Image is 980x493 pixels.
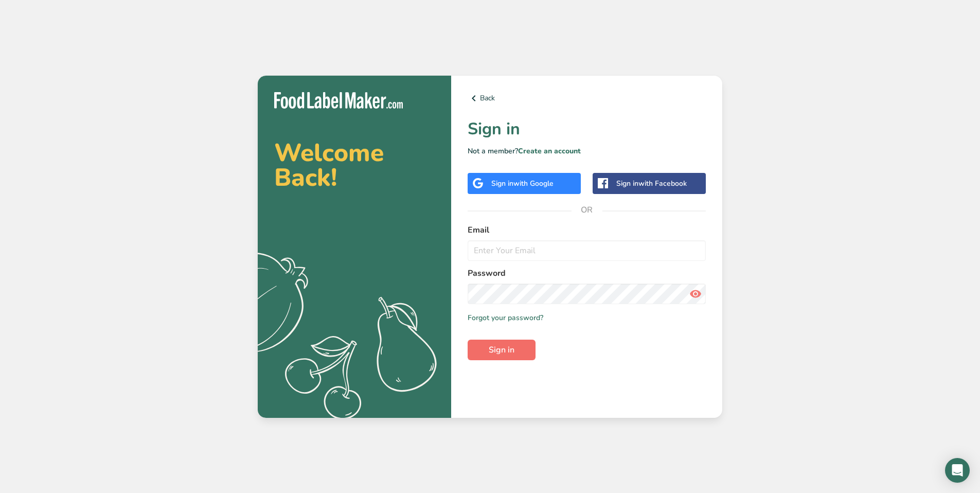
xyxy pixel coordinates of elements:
[468,340,536,360] button: Sign in
[616,178,687,189] div: Sign in
[518,146,581,156] a: Create an account
[513,179,554,188] span: with Google
[468,240,706,261] input: Enter Your Email
[468,117,706,142] h1: Sign in
[274,92,403,109] img: Food Label Maker
[489,344,514,356] span: Sign in
[468,224,706,236] label: Email
[491,178,554,189] div: Sign in
[638,179,687,188] span: with Facebook
[945,458,970,483] div: Open Intercom Messenger
[468,312,543,323] a: Forgot your password?
[468,92,706,104] a: Back
[572,195,602,225] span: OR
[274,140,435,190] h2: Welcome Back!
[468,146,706,156] p: Not a member?
[468,267,706,279] label: Password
